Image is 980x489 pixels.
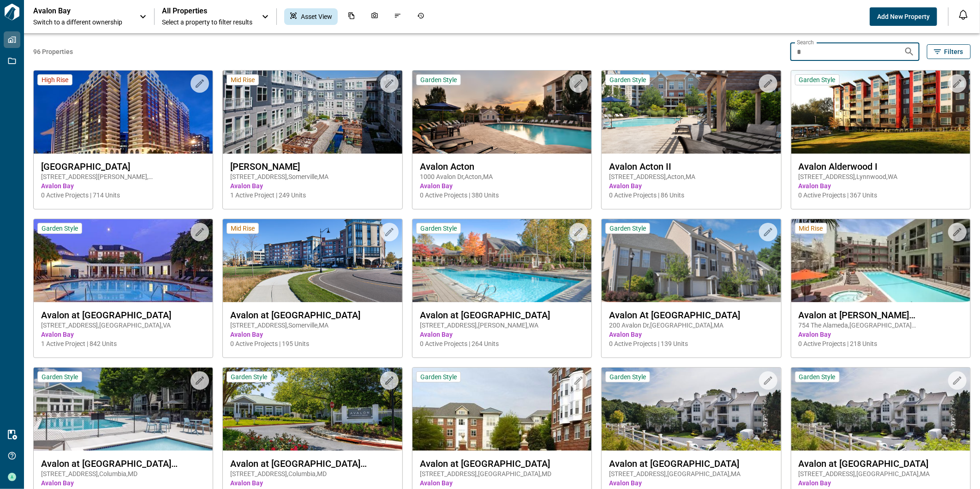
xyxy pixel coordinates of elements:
span: Avalon Bay [41,330,205,339]
span: Avalon Bay [420,330,584,339]
div: Documents [342,8,361,25]
span: Garden Style [231,373,267,381]
span: Garden Style [799,76,836,84]
span: Mid Rise [231,224,255,233]
span: 200 Avalon Dr , [GEOGRAPHIC_DATA] , MA [609,321,773,330]
img: property-asset [412,368,592,451]
p: Avalon Bay [33,6,116,16]
span: [STREET_ADDRESS] , Columbia , MD [41,469,205,478]
span: 0 Active Projects | 218 Units [799,339,963,348]
span: Avalon Bay [799,181,963,191]
span: [STREET_ADDRESS] , [GEOGRAPHIC_DATA] , MA [799,469,963,478]
span: [GEOGRAPHIC_DATA] [41,161,205,172]
span: Avalon Bay [230,478,394,488]
span: All Properties [162,6,252,16]
span: Avalon at [PERSON_NAME][GEOGRAPHIC_DATA] [799,310,963,321]
span: Garden Style [420,224,457,233]
img: property-asset [602,368,781,451]
span: Avalon Acton II [609,161,773,172]
span: Avalon at [GEOGRAPHIC_DATA][PERSON_NAME] [230,458,394,469]
span: 0 Active Projects | 139 Units [609,339,773,348]
span: Avalon Bay [41,181,205,191]
span: Avalon at [GEOGRAPHIC_DATA] [230,310,394,321]
img: property-asset [223,71,402,154]
span: Avalon Bay [609,330,773,339]
span: Garden Style [799,373,836,381]
span: Asset View [301,12,332,21]
span: Mid Rise [231,76,255,84]
img: property-asset [791,219,970,302]
span: Avalon at [GEOGRAPHIC_DATA] [420,458,584,469]
img: property-asset [602,219,781,302]
img: property-asset [223,219,402,302]
span: Select a property to filter results [162,18,252,27]
span: 1 Active Project | 842 Units [41,339,205,348]
img: property-asset [791,71,970,154]
span: Avalon Bay [799,478,963,488]
div: Photos [365,8,384,25]
button: Search properties [900,42,919,61]
span: Avalon Bay [41,478,205,488]
img: property-asset [602,71,781,154]
span: Avalon Bay [230,181,394,191]
span: Avalon at [GEOGRAPHIC_DATA] [41,310,205,321]
span: Add New Property [877,12,930,21]
span: [STREET_ADDRESS] , Columbia , MD [230,469,394,478]
span: Switch to a different ownership [33,18,130,27]
div: Issues & Info [388,8,407,25]
button: Filters [927,44,971,59]
img: property-asset [791,368,970,451]
span: Avalon at [GEOGRAPHIC_DATA] [609,458,773,469]
button: Open notification feed [956,7,971,22]
span: Avalon Bay [799,330,963,339]
button: Add New Property [870,7,937,26]
img: property-asset [412,71,592,154]
img: property-asset [34,71,213,154]
img: property-asset [34,368,213,451]
img: property-asset [34,219,213,302]
span: High Rise [42,76,68,84]
span: Garden Style [610,224,646,233]
span: [STREET_ADDRESS] , [PERSON_NAME] , WA [420,321,584,330]
span: Avalon at [GEOGRAPHIC_DATA] [420,310,584,321]
span: [STREET_ADDRESS] , [GEOGRAPHIC_DATA] , MD [420,469,584,478]
div: Job History [412,8,430,25]
span: [STREET_ADDRESS] , Somerville , MA [230,321,394,330]
span: 0 Active Projects | 195 Units [230,339,394,348]
span: 754 The Alameda , [GEOGRAPHIC_DATA][PERSON_NAME] , CA [799,321,963,330]
span: Avalon Acton [420,161,584,172]
span: 1 Active Project | 249 Units [230,191,394,200]
span: 0 Active Projects | 380 Units [420,191,584,200]
span: Garden Style [42,224,78,233]
span: Avalon at [GEOGRAPHIC_DATA][PERSON_NAME] [41,458,205,469]
span: Garden Style [420,373,457,381]
span: Garden Style [42,373,78,381]
span: Garden Style [610,76,646,84]
span: Avalon Bay [420,478,584,488]
span: Mid Rise [799,224,823,233]
div: Asset View [284,8,338,25]
span: [PERSON_NAME] [230,161,394,172]
span: [STREET_ADDRESS] , [GEOGRAPHIC_DATA] , MA [609,469,773,478]
span: 1000 Avalon Dr , Acton , MA [420,172,584,181]
span: Avalon Alderwood I [799,161,963,172]
img: property-asset [223,368,402,451]
span: Avalon Bay [420,181,584,191]
span: [STREET_ADDRESS][PERSON_NAME] , [GEOGRAPHIC_DATA] , VA [41,172,205,181]
span: 0 Active Projects | 86 Units [609,191,773,200]
span: Avalon At [GEOGRAPHIC_DATA] [609,310,773,321]
label: Search [797,38,814,46]
span: Avalon Bay [230,330,394,339]
span: Avalon Bay [609,181,773,191]
span: Avalon at [GEOGRAPHIC_DATA] [799,458,963,469]
span: [STREET_ADDRESS] , [GEOGRAPHIC_DATA] , VA [41,321,205,330]
span: [STREET_ADDRESS] , Somerville , MA [230,172,394,181]
span: 0 Active Projects | 264 Units [420,339,584,348]
span: [STREET_ADDRESS] , Acton , MA [609,172,773,181]
span: Avalon Bay [609,478,773,488]
span: Filters [944,47,963,56]
span: 0 Active Projects | 367 Units [799,191,963,200]
span: [STREET_ADDRESS] , Lynnwood , WA [799,172,963,181]
span: Garden Style [420,76,457,84]
img: property-asset [412,219,592,302]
